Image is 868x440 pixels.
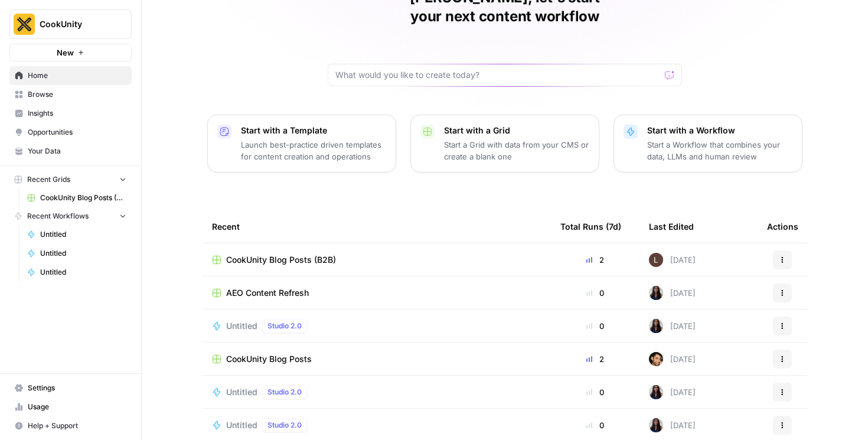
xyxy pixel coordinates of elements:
[267,321,302,331] span: Studio 2.0
[9,171,132,188] button: Recent Grids
[560,386,630,398] div: 0
[649,210,694,243] div: Last Edited
[9,142,132,161] a: Your Data
[40,248,126,259] span: Untitled
[410,115,599,172] button: Start with a GridStart a Grid with data from your CMS or create a blank one
[649,418,663,432] img: rox323kbkgutb4wcij4krxobkpon
[560,320,630,332] div: 0
[28,70,126,81] span: Home
[28,421,126,431] span: Help + Support
[212,287,541,299] a: AEO Content Refresh
[22,188,132,207] a: CookUnity Blog Posts (B2B)
[649,352,696,366] div: [DATE]
[649,253,696,267] div: [DATE]
[22,244,132,263] a: Untitled
[40,193,126,203] span: CookUnity Blog Posts (B2B)
[14,14,35,35] img: CookUnity Logo
[9,123,132,142] a: Opportunities
[649,352,663,366] img: 91noh11900ox9pnywjfs9gu14qtk
[241,125,386,136] p: Start with a Template
[40,267,126,278] span: Untitled
[614,115,802,172] button: Start with a WorkflowStart a Workflow that combines your data, LLMs and human review
[226,353,312,365] span: CookUnity Blog Posts
[9,85,132,104] a: Browse
[226,287,309,299] span: AEO Content Refresh
[22,225,132,244] a: Untitled
[28,383,126,393] span: Settings
[9,207,132,225] button: Recent Workflows
[647,139,792,162] p: Start a Workflow that combines your data, LLMs and human review
[649,319,663,333] img: rox323kbkgutb4wcij4krxobkpon
[649,385,663,399] img: rox323kbkgutb4wcij4krxobkpon
[9,416,132,435] button: Help + Support
[9,397,132,416] a: Usage
[335,69,660,81] input: What would you like to create today?
[212,319,541,333] a: UntitledStudio 2.0
[28,146,126,157] span: Your Data
[9,379,132,397] a: Settings
[27,211,89,221] span: Recent Workflows
[212,210,541,243] div: Recent
[241,139,386,162] p: Launch best-practice driven templates for content creation and operations
[560,419,630,431] div: 0
[649,385,696,399] div: [DATE]
[267,387,302,397] span: Studio 2.0
[647,125,792,136] p: Start with a Workflow
[444,125,589,136] p: Start with a Grid
[226,386,257,398] span: Untitled
[767,210,798,243] div: Actions
[212,385,541,399] a: UntitledStudio 2.0
[40,229,126,240] span: Untitled
[649,253,663,267] img: 5w3m3540kraa0m3z89jca15h93nq
[28,108,126,119] span: Insights
[27,174,70,185] span: Recent Grids
[560,353,630,365] div: 2
[560,287,630,299] div: 0
[28,402,126,412] span: Usage
[57,47,74,58] span: New
[28,127,126,138] span: Opportunities
[22,263,132,282] a: Untitled
[9,9,132,39] button: Workspace: CookUnity
[649,319,696,333] div: [DATE]
[649,286,663,300] img: rox323kbkgutb4wcij4krxobkpon
[212,254,541,266] a: CookUnity Blog Posts (B2B)
[267,420,302,431] span: Studio 2.0
[560,210,621,243] div: Total Runs (7d)
[226,254,336,266] span: CookUnity Blog Posts (B2B)
[226,419,257,431] span: Untitled
[207,115,396,172] button: Start with a TemplateLaunch best-practice driven templates for content creation and operations
[444,139,589,162] p: Start a Grid with data from your CMS or create a blank one
[649,286,696,300] div: [DATE]
[9,66,132,85] a: Home
[649,418,696,432] div: [DATE]
[9,104,132,123] a: Insights
[212,353,541,365] a: CookUnity Blog Posts
[226,320,257,332] span: Untitled
[28,89,126,100] span: Browse
[9,44,132,61] button: New
[212,418,541,432] a: UntitledStudio 2.0
[560,254,630,266] div: 2
[40,18,111,30] span: CookUnity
